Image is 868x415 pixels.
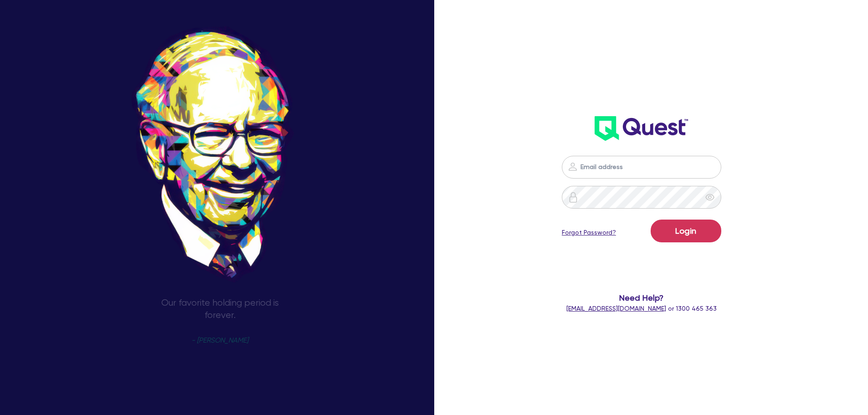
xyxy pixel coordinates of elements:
span: Need Help? [525,292,758,304]
img: icon-password [568,192,579,203]
button: Login [651,220,721,242]
a: Forgot Password? [562,228,616,237]
img: wH2k97JdezQIQAAAABJRU5ErkJggg== [595,116,688,141]
a: [EMAIL_ADDRESS][DOMAIN_NAME] [566,305,666,312]
span: or 1300 465 363 [566,305,717,312]
span: - [PERSON_NAME] [191,337,248,344]
span: eye [705,193,714,202]
img: icon-password [567,161,578,172]
input: Email address [562,156,721,179]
